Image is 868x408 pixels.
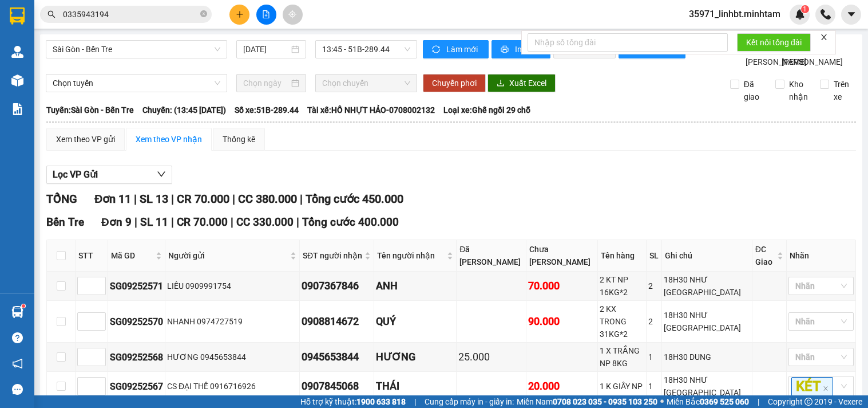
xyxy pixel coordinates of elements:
[229,5,249,25] button: plus
[791,377,833,396] span: KÉT
[300,301,374,343] td: 0908814672
[600,303,644,340] div: 2 KX TRONG 31KG*2
[110,279,163,293] div: SG09252571
[528,33,728,52] input: Nhập số tổng đài
[664,273,750,299] div: 18H30 NHƯ [GEOGRAPHIC_DATA]
[376,378,454,394] div: THÁI
[660,399,664,404] span: ⚪️
[526,240,598,272] th: Chưa [PERSON_NAME]
[374,272,457,301] td: ANH
[667,395,749,408] span: Miền Bắc
[11,46,23,58] img: warehouse-icon
[63,8,198,21] input: Tìm tên, số ĐT hoặc mã đơn
[458,349,524,365] div: 25.000
[262,10,270,18] span: file-add
[302,278,372,294] div: 0907367846
[528,313,596,329] div: 90.000
[820,33,828,41] span: close
[108,372,165,401] td: SG09252567
[501,45,510,54] span: printer
[664,309,750,334] div: 18H30 NHƯ [GEOGRAPHIC_DATA]
[53,167,98,182] span: Lọc VP Gửi
[46,166,172,184] button: Lọc VP Gửi
[648,351,660,363] div: 1
[140,192,168,206] span: SL 13
[111,249,153,262] span: Mã GD
[12,332,23,343] span: question-circle
[296,215,299,229] span: |
[322,41,410,58] span: 13:45 - 51B-289.44
[648,315,660,328] div: 2
[322,74,410,92] span: Chọn chuyến
[236,10,244,18] span: plus
[157,170,166,179] span: down
[846,9,857,19] span: caret-down
[303,249,362,262] span: SĐT người nhận
[737,33,811,52] button: Kết nối tổng đài
[790,249,853,262] div: Nhãn
[515,43,541,56] span: In phơi
[821,9,831,19] img: phone-icon
[374,343,457,372] td: HƯƠNG
[300,192,303,206] span: |
[758,395,759,408] span: |
[755,243,775,268] span: ĐC Giao
[243,77,290,89] input: Chọn ngày
[423,74,486,92] button: Chuyển phơi
[22,304,25,308] sup: 1
[377,249,445,262] span: Tên người nhận
[12,384,23,395] span: message
[803,5,807,13] span: 1
[46,192,77,206] span: TỔNG
[804,398,812,406] span: copyright
[746,36,802,49] span: Kết nối tổng đài
[492,40,550,58] button: printerIn phơi
[497,79,505,88] span: download
[177,192,229,206] span: CR 70.000
[307,104,435,116] span: Tài xế: HỒ NHỰT HẢO-0708002132
[256,5,276,25] button: file-add
[134,192,137,206] span: |
[600,380,644,393] div: 1 K GIẤY NP
[648,380,660,393] div: 1
[600,273,644,299] div: 2 KT NP 16KG*2
[446,43,479,56] span: Làm mới
[223,133,255,146] div: Thống kê
[231,215,233,229] span: |
[300,272,374,301] td: 0907367846
[801,5,809,13] sup: 1
[11,74,23,87] img: warehouse-icon
[374,301,457,343] td: QUÝ
[94,192,131,206] span: Đơn 11
[823,386,829,391] span: close
[598,240,647,272] th: Tên hàng
[238,192,297,206] span: CC 380.000
[167,351,298,363] div: HƯƠNG 0945653844
[168,249,288,262] span: Người gửi
[648,280,660,292] div: 2
[553,397,657,406] strong: 0708 023 035 - 0935 103 250
[302,378,372,394] div: 0907845068
[56,133,115,146] div: Xem theo VP gửi
[700,397,749,406] strong: 0369 525 060
[664,351,750,363] div: 18H30 DUNG
[236,215,294,229] span: CC 330.000
[110,379,163,394] div: SG09252567
[167,380,298,393] div: CS ĐẠI THẾ 0916716926
[528,278,596,294] div: 70.000
[841,5,861,25] button: caret-down
[376,349,454,365] div: HƯƠNG
[356,397,406,406] strong: 1900 633 818
[795,9,805,19] img: icon-new-feature
[487,74,556,92] button: downloadXuất Excel
[300,372,374,401] td: 0907845068
[10,7,25,25] img: logo-vxr
[171,192,174,206] span: |
[432,45,442,54] span: sync
[108,272,165,301] td: SG09252571
[528,378,596,394] div: 20.000
[140,215,168,229] span: SL 11
[414,395,416,408] span: |
[283,5,303,25] button: aim
[76,240,108,272] th: STT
